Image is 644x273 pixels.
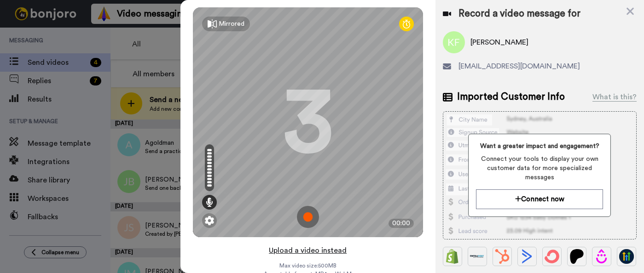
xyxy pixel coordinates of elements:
[297,206,319,228] img: ic_record_start.svg
[470,249,485,264] img: Ontraport
[458,61,580,72] span: [EMAIL_ADDRESS][DOMAIN_NAME]
[495,249,510,264] img: Hubspot
[205,216,214,225] img: ic_gear.svg
[619,249,634,264] img: GoHighLevel
[476,142,603,151] span: Want a greater impact and engagement?
[592,91,637,102] div: What is this?
[545,249,559,264] img: ConvertKit
[445,249,460,264] img: Shopify
[266,245,349,256] button: Upload a video instead
[283,88,333,157] div: 3
[569,249,584,264] img: Patreon
[594,249,609,264] img: Drip
[520,249,534,264] img: ActiveCampaign
[476,154,603,182] span: Connect your tools to display your own customer data for more specialized messages
[279,262,337,269] span: Max video size: 500 MB
[457,90,565,104] span: Imported Customer Info
[476,189,603,209] button: Connect now
[389,219,414,228] div: 00:00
